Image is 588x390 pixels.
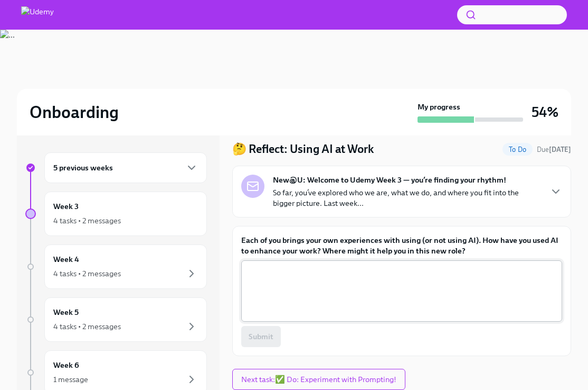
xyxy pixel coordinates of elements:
h2: Onboarding [30,102,119,123]
span: To Do [502,146,533,153]
h6: 5 previous weeks [53,162,113,174]
div: 4 tasks • 2 messages [53,215,121,226]
a: Week 54 tasks • 2 messages [25,297,207,342]
span: September 27th, 2025 08:00 [537,144,571,155]
a: Week 34 tasks • 2 messages [25,192,207,236]
div: 1 message [53,374,88,385]
span: Due [537,146,571,153]
div: 4 tasks • 2 messages [53,321,121,332]
label: Each of you brings your own experiences with using (or not using AI). How have you used AI to enh... [241,235,562,256]
button: Next task:✅ Do: Experiment with Prompting! [232,369,405,390]
p: So far, you’ve explored who we are, what we do, and where you fit into the bigger picture. Last w... [273,187,541,208]
strong: New@U: Welcome to Udemy Week 3 — you’re finding your rhythm! [273,175,506,185]
div: 5 previous weeks [44,152,207,183]
h4: 🤔 Reflect: Using AI at Work [232,141,374,157]
a: Week 44 tasks • 2 messages [25,244,207,289]
h6: Week 4 [53,253,79,265]
h6: Week 5 [53,306,79,318]
h3: 54% [532,103,558,122]
img: Udemy [21,6,54,23]
strong: My progress [418,102,460,112]
div: 4 tasks • 2 messages [53,268,121,279]
strong: [DATE] [549,146,571,153]
h6: Week 3 [53,201,79,212]
span: Next task : ✅ Do: Experiment with Prompting! [241,374,396,385]
h6: Week 6 [53,359,79,371]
